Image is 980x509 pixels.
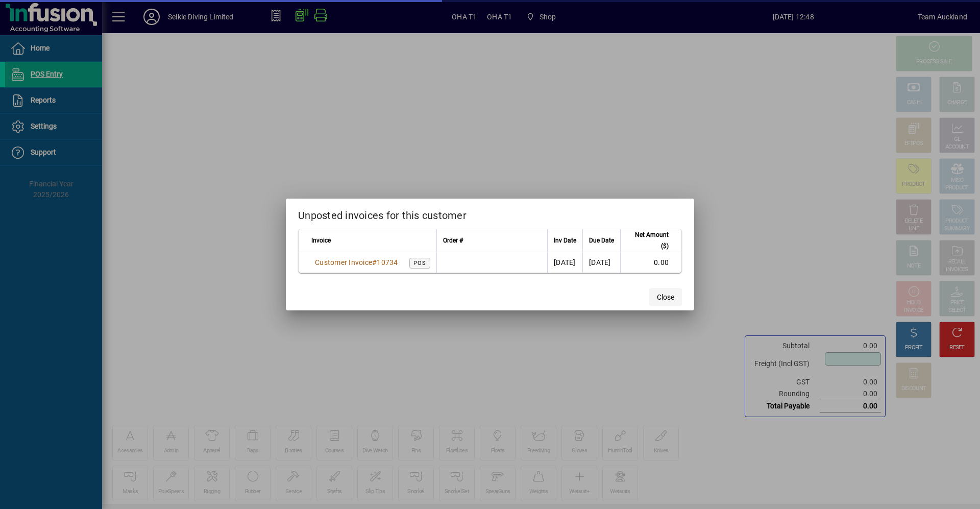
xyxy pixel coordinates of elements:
[286,199,694,228] h2: Unposted invoices for this customer
[372,258,377,266] span: #
[620,252,681,273] td: 0.00
[377,258,398,266] span: 10734
[311,235,331,246] span: Invoice
[589,235,614,246] span: Due Date
[413,260,426,266] span: POS
[627,229,669,252] span: Net Amount ($)
[554,235,576,246] span: Inv Date
[649,288,682,306] button: Close
[582,252,620,273] td: [DATE]
[657,292,674,303] span: Close
[547,252,582,273] td: [DATE]
[311,257,402,268] a: Customer Invoice#10734
[443,235,463,246] span: Order #
[315,258,372,266] span: Customer Invoice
